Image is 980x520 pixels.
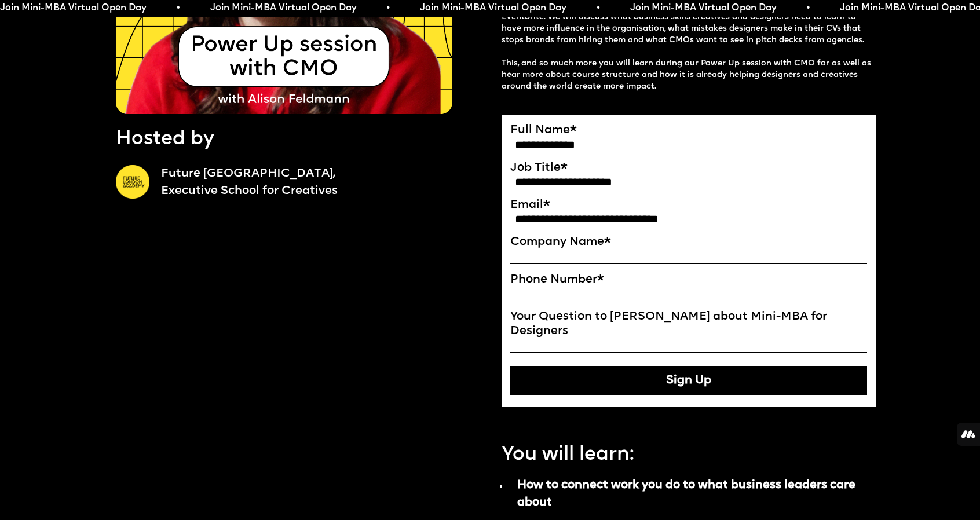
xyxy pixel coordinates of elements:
[510,273,867,287] label: Phone Number
[176,2,180,14] span: •
[386,2,390,14] span: •
[510,123,867,137] label: Full Name
[510,310,867,338] label: Your Question to [PERSON_NAME] about Mini-MBA for Designers
[597,2,600,14] span: •
[161,165,490,200] a: Future [GEOGRAPHIC_DATA],Executive School for Creatives
[517,479,855,508] strong: How to connect work you do to what business leaders care about
[116,165,149,199] img: A yellow circle with Future London Academy logo
[502,441,634,468] p: You will learn:
[116,126,214,153] p: Hosted by
[510,366,867,395] button: Sign Up
[806,2,810,14] span: •
[510,198,867,212] label: Email
[510,161,867,175] label: Job Title
[510,235,867,249] label: Company Name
